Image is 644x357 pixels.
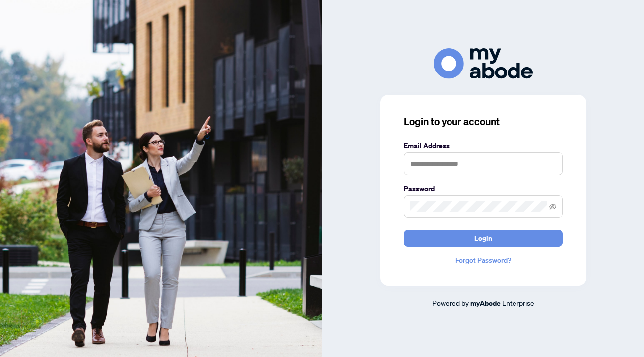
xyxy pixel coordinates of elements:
span: eye-invisible [549,203,556,210]
img: ma-logo [434,48,533,78]
span: Enterprise [502,298,534,307]
h3: Login to your account [404,115,563,129]
span: Powered by [432,298,469,307]
label: Email Address [404,141,563,151]
a: myAbode [470,298,501,309]
span: Login [474,230,492,246]
a: Forgot Password? [404,255,563,266]
label: Password [404,183,563,194]
button: Login [404,230,563,247]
